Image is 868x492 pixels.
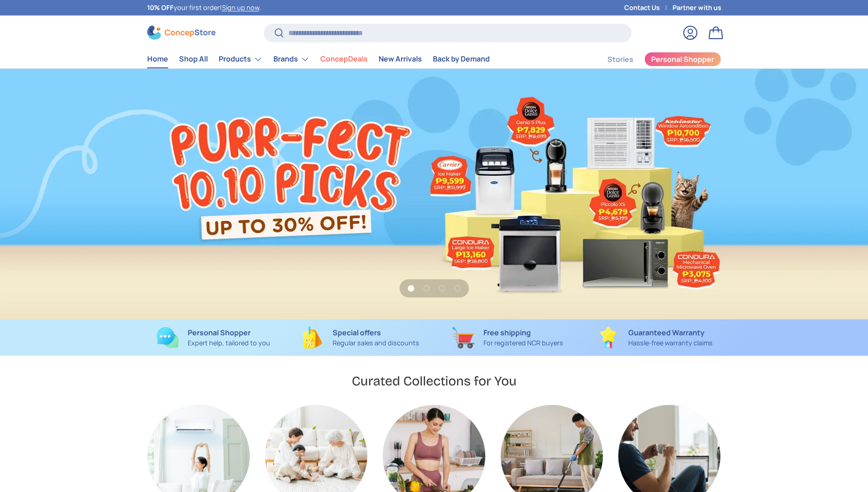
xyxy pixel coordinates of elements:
[483,328,531,338] strong: Free shipping
[624,3,673,13] a: Contact Us
[147,3,261,13] p: your first order! .
[320,50,368,68] a: ConcepDeals
[607,51,633,68] a: Stories
[673,3,721,13] a: Partner with us
[628,328,704,338] strong: Guaranteed Warranty
[147,3,174,12] strong: 10% OFF
[628,338,713,348] p: Hassle-free warranty claims
[333,338,419,348] p: Regular sales and discounts
[268,50,315,68] summary: Brands
[586,50,721,68] nav: Secondary
[213,50,268,68] summary: Products
[147,26,216,40] img: ConcepStore
[273,50,309,68] a: Brands
[333,328,381,338] strong: Special offers
[644,52,721,67] a: Personal Shopper
[188,328,251,338] strong: Personal Shopper
[651,56,714,63] span: Personal Shopper
[352,373,517,389] h2: Curated Collections for You
[294,327,427,348] a: Special offers Regular sales and discounts
[433,50,490,68] a: Back by Demand
[188,338,270,348] p: Expert help, tailored to you
[147,327,280,348] a: Personal Shopper Expert help, tailored to you
[379,50,422,68] a: New Arrivals
[219,50,262,68] a: Products
[147,50,168,68] a: Home
[483,338,563,348] p: For registered NCR buyers
[442,327,574,348] a: Free shipping For registered NCR buyers
[222,3,259,12] a: Sign up now
[179,50,208,68] a: Shop All
[147,50,490,68] nav: Primary
[589,327,721,348] a: Guaranteed Warranty Hassle-free warranty claims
